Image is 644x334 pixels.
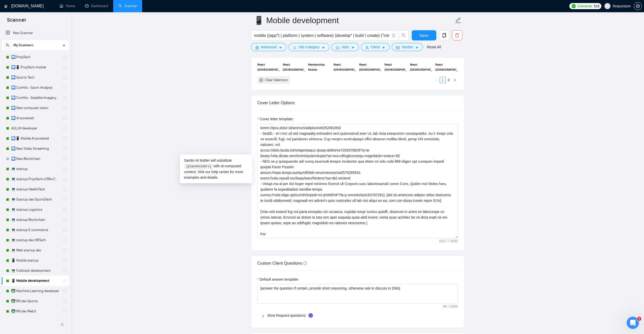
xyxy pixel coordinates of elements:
span: React [DEMOGRAPHIC_DATA] developer | Mobile app developer | Fullstack Wellness app [257,62,280,72]
input: Search Freelance Jobs... [254,32,390,39]
a: 💻 startup E-commerce [11,225,59,235]
a: dashboardDashboard [85,4,108,8]
a: 🛄 New Blockchain [11,154,59,164]
span: holder [62,116,67,120]
button: delete [452,30,462,40]
span: holder [62,75,67,80]
span: idcard [396,46,400,50]
span: holder [62,147,67,151]
span: Client [371,44,380,50]
a: 💻 startup Logistics [11,205,59,215]
span: holder [62,228,67,232]
img: logo [4,2,8,10]
span: delete [452,33,462,38]
a: 💻 Web startup dev [11,245,59,255]
a: 📱 Mobile startup [11,255,59,266]
a: help center [211,170,229,174]
a: 💻 Fullstack development [11,266,59,276]
span: holder [62,208,67,212]
li: Previous Page [434,77,440,83]
a: 💻 startup [11,164,59,174]
button: settingAdvancedcaret-down [251,43,287,51]
a: 🛄 Sports Tech [11,72,59,83]
a: Reset All [427,44,441,50]
li: Next Page [452,77,458,83]
a: searchScanner [118,4,137,8]
button: copy [439,30,449,40]
span: Scanner [3,16,30,27]
a: 🛄📱 Mobile AI-powered [11,133,59,144]
a: 💻 startup Blockchain [11,215,59,225]
span: holder [62,259,67,263]
span: info-circle [303,262,307,265]
span: setting [634,4,642,8]
span: holder [62,238,67,242]
span: user [606,4,609,8]
span: holder [62,157,67,161]
span: edit [455,17,461,24]
span: bars [293,46,296,50]
button: userClientcaret-down [361,43,390,51]
a: 🛄 PropTech [11,52,59,62]
span: caret-down [322,46,325,50]
span: holder [62,65,67,69]
span: React [DEMOGRAPHIC_DATA] developer | Mobile app developer | Full stack Courier App [435,62,458,72]
span: holder [62,126,67,130]
span: holder [62,96,67,100]
a: 💻 startup dev HRTech [11,235,59,245]
span: Save [419,32,428,39]
span: holder [62,248,67,252]
span: 2 [637,317,641,321]
a: setting [634,4,642,8]
span: holder [62,136,67,141]
a: 1 [440,77,445,83]
span: setting [255,46,259,50]
a: AI/LLM developer [11,123,59,133]
span: copy [439,33,449,38]
span: Vendor [402,44,413,50]
button: setting [634,2,642,10]
div: Most frequent questions: [257,310,458,321]
span: right [261,315,265,318]
a: 🛄 AI-powered [11,113,59,123]
span: left [435,79,438,82]
span: caret-down [351,46,355,50]
a: 2 [446,77,452,83]
span: Jobs [341,44,349,50]
a: 🛄 New computer vision [11,103,59,113]
button: left [434,77,440,83]
label: Default answer template: [257,277,299,282]
span: holder [62,177,67,181]
textarea: Cover letter template: [257,124,458,238]
iframe: Intercom live chat [627,317,639,329]
span: right [453,79,456,82]
a: 💻 Startup dev SportsTech [11,194,59,205]
a: Most frequent questions: [268,313,306,317]
a: 🛄 ComVis - Sport Analysis [11,83,59,93]
span: React [DEMOGRAPHIC_DATA] developer | Mobile app developer | Full stack Loyalty app [385,62,407,72]
a: 💻 startup PropTech+CRM+Construction [11,174,59,184]
span: double-left [60,322,65,327]
span: React [DEMOGRAPHIC_DATA] developer | Mobile app developer | Fullstack Network apps [283,62,305,72]
a: 🛄📱 PropTech mobile [11,62,59,72]
code: [placeholders] [185,164,213,169]
span: React [DEMOGRAPHIC_DATA] developer | Mobile app developer | Telehealth application [334,62,356,72]
div: Tooltip anchor [308,313,313,318]
div: Clear Selection [265,77,288,83]
span: info-circle [392,34,395,37]
button: Save [412,30,436,40]
span: holder [62,309,67,313]
li: 2 [446,77,452,83]
button: right [452,77,458,83]
span: React [DEMOGRAPHIC_DATA] developer | Mobile app developer | Full stack Betting App [410,62,432,72]
span: holder [62,167,67,171]
span: folder [336,46,339,50]
span: search [4,43,11,47]
span: Connects: [577,3,593,9]
span: holder [62,86,67,90]
a: 👨‍💻 Machine Learning developer [11,286,59,296]
a: 🛄 ComVis - Satellite Imagery Analysis [11,93,59,103]
label: Cover letter template: [257,116,294,122]
a: 💻 startup HealthTech [11,184,59,194]
span: holder [62,106,67,110]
